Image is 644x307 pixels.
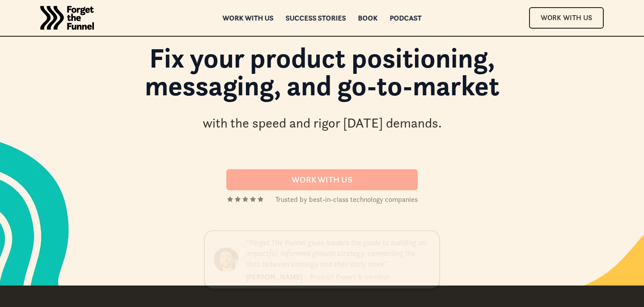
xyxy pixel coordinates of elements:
a: Work With us [226,169,418,190]
a: Work with us [223,15,274,21]
a: Success Stories [286,15,346,21]
div: · [305,272,307,282]
a: Work With Us [529,7,604,28]
a: Podcast [390,15,422,21]
div: [PERSON_NAME] [246,272,302,282]
h1: Fix your product positioning, messaging, and go-to-market [80,44,563,109]
div: Trusted by best-in-class technology companies [275,194,418,205]
a: Book [358,15,378,21]
div: Work With us [237,175,407,185]
div: with the speed and rigor [DATE] demands. [203,114,442,132]
div: Product Expert & Investor [310,272,390,282]
div: "Forget The Funnel gives leaders the guide to building an impactful, informed growth strategy, co... [246,238,430,270]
